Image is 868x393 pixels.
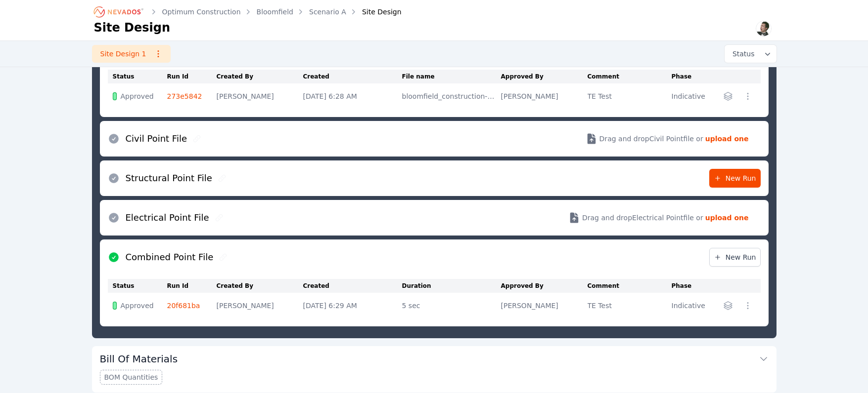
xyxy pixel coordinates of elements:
th: File name [402,70,501,83]
span: Drag and drop Electrical Point file or [582,213,703,223]
span: Approved [121,301,154,311]
button: Drag and dropCivil Pointfile or upload one [574,125,761,153]
div: bloomfield_construction-point-file_d30169b1.csv [402,91,496,101]
h2: Civil Point File [126,132,187,146]
th: Approved By [501,70,588,83]
span: Status [729,49,755,59]
th: Phase [672,70,715,83]
div: Indicative [672,91,710,101]
a: 20f681ba [167,302,200,310]
th: Created By [217,279,303,293]
button: Bill Of Materials [100,346,769,370]
span: Drag and drop Civil Point file or [599,134,703,144]
td: [PERSON_NAME] [217,83,303,109]
div: TE Test [588,301,667,311]
button: Status [725,45,777,63]
h1: Site Design [94,20,171,36]
a: New Run [709,248,761,267]
img: Alex Kushner [756,21,772,37]
th: Comment [588,279,672,293]
div: Site Design [348,7,402,17]
th: Created [303,70,402,83]
nav: Breadcrumb [94,4,402,20]
th: Status [108,279,167,293]
span: New Run [714,173,756,183]
td: [PERSON_NAME] [501,83,588,109]
button: Drag and dropElectrical Pointfile or upload one [556,204,761,232]
th: Duration [402,279,501,293]
h2: Electrical Point File [126,211,209,225]
th: Run Id [167,279,217,293]
div: Indicative [672,301,710,311]
h2: Structural Point File [126,171,212,185]
a: Optimum Construction [162,7,241,17]
a: Scenario A [309,7,346,17]
th: Comment [588,70,672,83]
td: [PERSON_NAME] [217,293,303,318]
strong: upload one [705,213,749,223]
th: Created By [217,70,303,83]
a: 273e5842 [167,92,202,100]
div: 5 sec [402,301,496,311]
th: Phase [672,279,715,293]
td: [DATE] 6:28 AM [303,83,402,109]
div: Bill Of MaterialsBOM Quantities [92,346,777,393]
th: Created [303,279,402,293]
span: BOM Quantities [104,372,158,382]
a: Site Design 1 [92,45,171,63]
div: TE Test [588,91,667,101]
a: Bloomfield [257,7,293,17]
span: Approved [121,91,154,101]
span: New Run [714,252,756,262]
td: [DATE] 6:29 AM [303,293,402,318]
strong: upload one [705,134,749,144]
a: New Run [709,169,761,188]
th: Approved By [501,279,588,293]
h3: Bill Of Materials [100,352,178,366]
td: [PERSON_NAME] [501,293,588,318]
h2: Combined Point File [126,250,214,264]
th: Run Id [167,70,217,83]
th: Status [108,70,167,83]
